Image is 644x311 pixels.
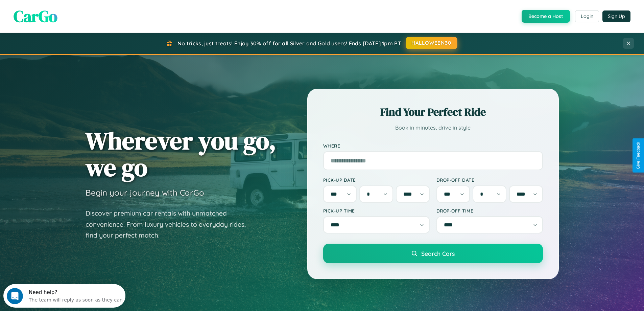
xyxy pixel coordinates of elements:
[575,10,599,22] button: Login
[3,284,125,308] iframe: Intercom live chat discovery launcher
[323,123,543,133] p: Book in minutes, drive in style
[86,187,204,198] h3: Begin your journey with CarGo
[323,244,543,263] button: Search Cars
[86,127,276,181] h1: Wherever you go, we go
[323,105,543,119] h2: Find Your Perfect Ride
[436,177,543,183] label: Drop-off Date
[436,208,543,214] label: Drop-off Time
[406,37,457,49] button: HALLOWEEN30
[602,10,630,22] button: Sign Up
[86,208,255,241] p: Discover premium car rentals with unmatched convenience. From luxury vehicles to everyday rides, ...
[421,250,455,257] span: Search Cars
[14,5,57,27] span: CarGo
[522,10,570,23] button: Become a Host
[7,288,23,304] iframe: Intercom live chat
[323,177,430,183] label: Pick-up Date
[177,40,402,47] span: No tricks, just treats! Enjoy 30% off for all Silver and Gold users! Ends [DATE] 1pm PT.
[323,208,430,214] label: Pick-up Time
[25,11,119,18] div: The team will reply as soon as they can
[636,142,641,169] div: Give Feedback
[323,143,543,149] label: Where
[25,6,119,11] div: Need help?
[3,3,126,21] div: Open Intercom Messenger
